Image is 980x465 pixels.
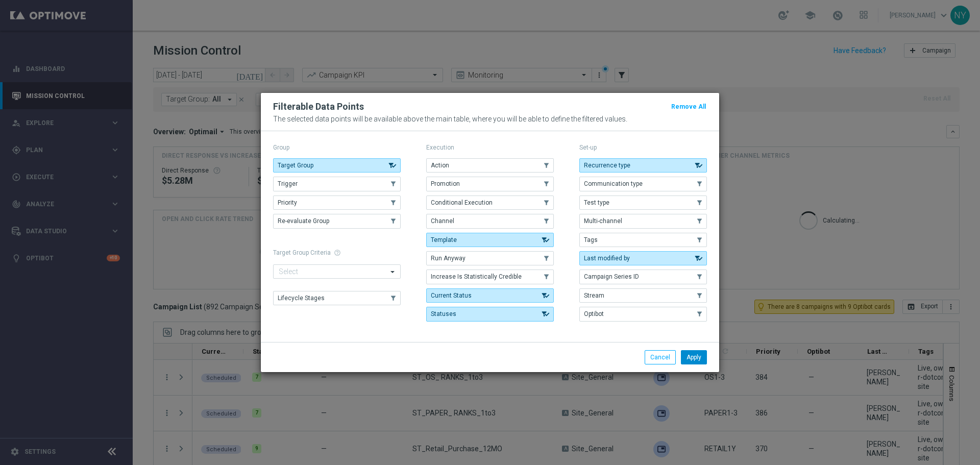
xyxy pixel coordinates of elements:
button: Re-evaluate Group [273,214,401,228]
span: Priority [278,199,297,206]
span: Stream [584,292,604,299]
button: Action [426,158,554,173]
button: Promotion [426,177,554,191]
button: Conditional Execution [426,195,554,210]
span: Trigger [278,180,298,187]
span: help_outline [334,249,341,256]
p: Set-up [579,143,707,152]
button: Optibot [579,307,707,321]
span: Template [431,236,457,243]
span: Campaign Series ID [584,273,639,280]
button: Template [426,233,554,247]
p: Group [273,143,401,152]
span: Current Status [431,292,472,299]
button: Recurrence type [579,158,707,173]
span: Statuses [431,310,456,317]
button: Campaign Series ID [579,270,707,284]
button: Last modified by [579,251,707,265]
button: Channel [426,214,554,228]
span: Tags [584,236,598,243]
button: Stream [579,288,707,303]
h2: Filterable Data Points [273,101,364,113]
span: Multi-channel [584,217,622,225]
button: Current Status [426,288,554,303]
button: Communication type [579,177,707,191]
button: Multi-channel [579,214,707,228]
button: Tags [579,233,707,247]
span: Action [431,162,449,169]
button: Test type [579,195,707,210]
p: Execution [426,143,554,152]
button: Increase Is Statistically Credible [426,270,554,284]
button: Run Anyway [426,251,554,265]
button: Priority [273,195,401,210]
span: Communication type [584,180,643,187]
span: Test type [584,199,609,206]
span: Optibot [584,310,604,317]
span: Lifecycle Stages [278,295,325,302]
button: Target Group [273,158,401,173]
p: The selected data points will be available above the main table, where you will be able to define... [273,115,707,123]
span: Conditional Execution [431,199,493,206]
span: Last modified by [584,255,630,262]
button: Remove All [670,101,707,112]
button: Lifecycle Stages [273,291,401,305]
button: Statuses [426,307,554,321]
span: Promotion [431,180,460,187]
span: Re-evaluate Group [278,217,329,225]
span: Target Group [278,162,313,169]
button: Apply [681,350,707,364]
span: Recurrence type [584,162,630,169]
span: Run Anyway [431,255,465,262]
h1: Target Group Criteria [273,249,401,256]
span: Channel [431,217,454,225]
button: Cancel [645,350,676,364]
button: Trigger [273,177,401,191]
span: Increase Is Statistically Credible [431,273,522,280]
